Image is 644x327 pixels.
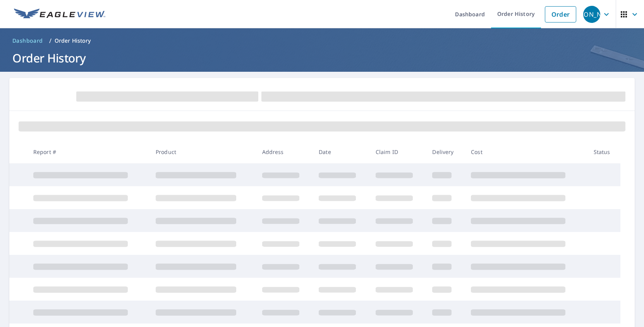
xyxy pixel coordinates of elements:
[9,35,635,47] nav: breadcrumb
[256,140,313,163] th: Address
[369,140,426,163] th: Claim ID
[426,140,465,163] th: Delivery
[313,140,369,163] th: Date
[465,140,587,163] th: Cost
[14,9,105,20] img: EV Logo
[583,6,600,23] div: [PERSON_NAME]
[55,37,91,45] p: Order History
[27,140,149,163] th: Report #
[9,35,46,47] a: Dashboard
[545,6,576,22] a: Order
[12,37,43,45] span: Dashboard
[49,36,52,45] li: /
[149,140,256,163] th: Product
[587,140,621,163] th: Status
[9,50,635,66] h1: Order History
